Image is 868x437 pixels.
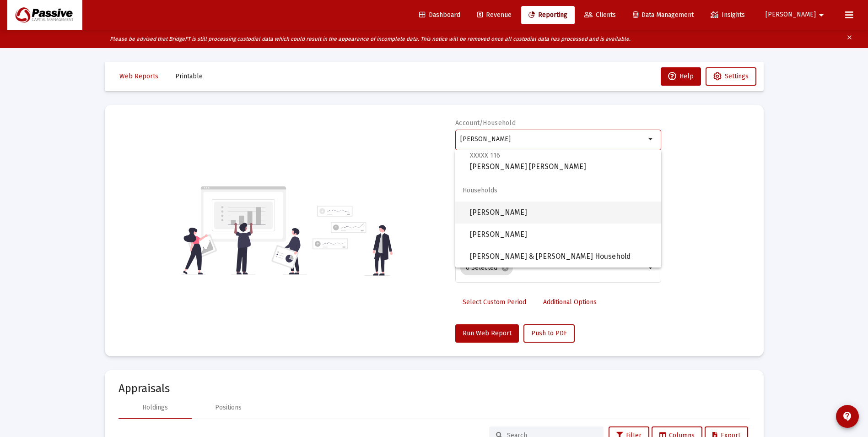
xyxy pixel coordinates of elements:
[646,262,657,273] mat-icon: arrow_drop_down
[755,5,838,24] button: [PERSON_NAME]
[460,259,646,277] mat-chip-list: Selection
[531,329,567,337] span: Push to PDF
[455,324,519,343] button: Run Web Report
[470,246,654,268] span: [PERSON_NAME] & [PERSON_NAME] Household
[577,6,623,24] a: Clients
[112,67,166,86] button: Web Reports
[14,6,75,24] img: Dashboard
[460,136,646,143] input: Search or select an account or household
[470,6,519,24] a: Revenue
[646,134,657,145] mat-icon: arrow_drop_down
[766,11,816,19] span: [PERSON_NAME]
[215,403,242,412] div: Positions
[168,67,210,86] button: Printable
[725,72,749,80] span: Settings
[412,6,468,24] a: Dashboard
[419,11,460,19] span: Dashboard
[142,403,168,412] div: Holdings
[846,32,853,46] mat-icon: clear
[470,202,654,224] span: [PERSON_NAME]
[119,384,750,393] mat-card-title: Appraisals
[816,6,827,24] mat-icon: arrow_drop_down
[523,324,575,343] button: Push to PDF
[633,11,694,19] span: Data Management
[501,264,509,272] mat-icon: cancel
[463,329,512,337] span: Run Web Report
[711,11,745,19] span: Insights
[668,72,694,80] span: Help
[119,72,158,80] span: Web Reports
[842,411,853,422] mat-icon: contact_support
[703,6,752,24] a: Insights
[455,180,661,202] span: Households
[463,298,526,306] span: Select Custom Period
[521,6,575,24] a: Reporting
[477,11,512,19] span: Revenue
[706,67,756,86] button: Settings
[528,11,567,19] span: Reporting
[470,152,500,159] span: XXXXX 116
[110,36,631,42] i: Please be advised that BridgeFT is still processing custodial data which could result in the appe...
[543,298,597,306] span: Additional Options
[455,119,516,127] label: Account/Household
[584,11,616,19] span: Clients
[175,72,203,80] span: Printable
[181,185,307,276] img: reporting
[460,261,513,275] mat-chip: 6 Selected
[470,150,654,172] span: [PERSON_NAME] [PERSON_NAME]
[313,206,393,276] img: reporting-alt
[625,6,701,24] a: Data Management
[661,67,701,86] button: Help
[470,224,654,246] span: [PERSON_NAME]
